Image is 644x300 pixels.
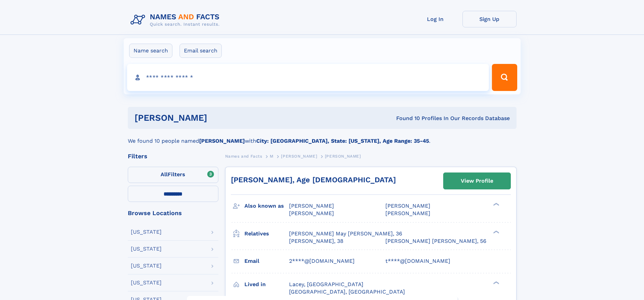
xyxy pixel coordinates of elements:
[289,289,405,295] span: [GEOGRAPHIC_DATA], [GEOGRAPHIC_DATA]
[281,152,317,160] a: [PERSON_NAME]
[129,44,172,58] label: Name search
[131,246,162,252] div: [US_STATE]
[128,11,225,29] img: Logo Names and Facts
[128,153,218,159] div: Filters
[289,237,343,245] a: [PERSON_NAME], 38
[492,280,500,285] div: ❯
[225,152,262,160] a: Names and Facts
[462,11,517,27] a: Sign Up
[492,64,517,91] button: Search Button
[231,176,396,184] a: [PERSON_NAME], Age [DEMOGRAPHIC_DATA]
[127,64,489,91] input: search input
[270,154,273,159] span: M
[492,202,500,207] div: ❯
[199,138,245,144] b: [PERSON_NAME]
[385,237,486,245] a: [PERSON_NAME] [PERSON_NAME], 56
[131,229,162,235] div: [US_STATE]
[128,129,517,145] div: We found 10 people named with .
[302,115,510,122] div: Found 10 Profiles In Our Records Database
[270,152,273,160] a: M
[244,279,289,290] h3: Lived in
[289,203,334,209] span: [PERSON_NAME]
[289,210,334,216] span: [PERSON_NAME]
[385,203,430,209] span: [PERSON_NAME]
[385,210,430,216] span: [PERSON_NAME]
[289,230,402,237] a: [PERSON_NAME] May [PERSON_NAME], 36
[281,154,317,159] span: [PERSON_NAME]
[492,230,500,234] div: ❯
[444,173,510,189] a: View Profile
[325,154,361,159] span: [PERSON_NAME]
[180,44,222,58] label: Email search
[128,167,218,183] label: Filters
[244,255,289,267] h3: Email
[128,210,218,216] div: Browse Locations
[289,281,363,287] span: Lacey, [GEOGRAPHIC_DATA]
[256,138,429,144] b: City: [GEOGRAPHIC_DATA], State: [US_STATE], Age Range: 35-45
[461,173,493,189] div: View Profile
[244,228,289,239] h3: Relatives
[161,171,168,178] span: All
[135,114,302,122] h1: [PERSON_NAME]
[131,280,162,285] div: [US_STATE]
[244,200,289,212] h3: Also known as
[131,263,162,269] div: [US_STATE]
[408,11,462,27] a: Log In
